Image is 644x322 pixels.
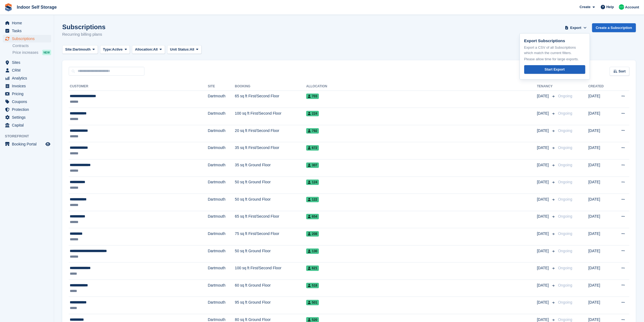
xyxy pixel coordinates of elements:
[588,82,612,91] th: Created
[100,45,130,54] button: Type: Active
[537,82,556,91] th: Tenancy
[208,91,235,108] td: Dartmouth
[3,140,51,148] a: menu
[42,50,51,55] div: NEW
[12,43,51,48] a: Contracts
[3,106,51,113] a: menu
[588,91,612,108] td: [DATE]
[588,280,612,297] td: [DATE]
[306,265,319,271] span: 621
[588,142,612,160] td: [DATE]
[537,93,550,99] span: [DATE]
[558,111,572,115] span: Ongoing
[12,50,38,55] span: Price increases
[306,180,319,185] span: 124
[3,19,51,27] a: menu
[235,194,306,211] td: 50 sq ft Ground Floor
[12,82,44,90] span: Invoices
[12,140,44,148] span: Booking Portal
[62,23,105,31] h1: Subscriptions
[208,108,235,125] td: Dartmouth
[3,27,51,35] a: menu
[208,82,235,91] th: Site
[558,94,572,98] span: Ongoing
[235,159,306,177] td: 35 sq ft Ground Floor
[12,74,44,82] span: Analytics
[588,108,612,125] td: [DATE]
[588,263,612,280] td: [DATE]
[12,106,44,113] span: Protection
[306,94,319,99] span: 703
[537,179,550,185] span: [DATE]
[12,98,44,105] span: Coupons
[3,121,51,129] a: menu
[167,45,202,54] button: Unit Status: All
[4,3,12,11] img: stora-icon-8386f47178a22dfd0bd8f6a31ec36ba5ce8667c1dd55bd0f319d3a0aa187defe.svg
[564,23,588,32] button: Export
[306,283,319,288] span: 518
[235,263,306,280] td: 100 sq ft First/Second Floor
[62,45,98,54] button: Site: Dartmouth
[112,47,123,52] span: Active
[208,263,235,280] td: Dartmouth
[306,197,319,202] span: 122
[537,214,550,219] span: [DATE]
[558,180,572,184] span: Ongoing
[306,145,319,151] span: 672
[558,214,572,218] span: Ongoing
[558,145,572,150] span: Ongoing
[558,249,572,253] span: Ongoing
[537,231,550,237] span: [DATE]
[15,3,59,12] a: Indoor Self Storage
[306,111,319,116] span: 224
[588,177,612,194] td: [DATE]
[208,159,235,177] td: Dartmouth
[235,297,306,314] td: 95 sq ft Ground Floor
[235,125,306,142] td: 20 sq ft First/Second Floor
[208,194,235,211] td: Dartmouth
[537,111,550,116] span: [DATE]
[588,211,612,228] td: [DATE]
[69,82,208,91] th: Customer
[537,145,550,151] span: [DATE]
[306,82,537,91] th: Allocation
[558,283,572,287] span: Ongoing
[12,59,44,66] span: Sites
[558,317,572,322] span: Ongoing
[12,90,44,98] span: Pricing
[235,280,306,297] td: 60 sq ft Ground Floor
[619,4,624,10] img: Helen Nicholls
[306,162,319,168] span: 307
[580,4,590,10] span: Create
[3,35,51,42] a: menu
[208,142,235,160] td: Dartmouth
[12,114,44,121] span: Settings
[558,231,572,236] span: Ongoing
[12,67,44,74] span: CRM
[208,177,235,194] td: Dartmouth
[5,134,54,139] span: Storefront
[208,125,235,142] td: Dartmouth
[3,98,51,105] a: menu
[592,23,636,32] a: Create a Subscription
[625,5,639,10] span: Account
[524,57,585,62] p: Please allow time for large exports.
[588,125,612,142] td: [DATE]
[588,297,612,314] td: [DATE]
[170,47,190,52] span: Unit Status:
[208,228,235,245] td: Dartmouth
[537,197,550,202] span: [DATE]
[3,67,51,74] a: menu
[208,211,235,228] td: Dartmouth
[544,67,564,72] div: Start Export
[606,4,614,10] span: Help
[73,47,91,52] span: Dartmouth
[558,300,572,304] span: Ongoing
[12,49,51,55] a: Price increases NEW
[235,91,306,108] td: 65 sq ft First/Second Floor
[12,27,44,35] span: Tasks
[306,214,319,219] span: 654
[235,177,306,194] td: 50 sq ft Ground Floor
[588,228,612,245] td: [DATE]
[306,128,319,134] span: 792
